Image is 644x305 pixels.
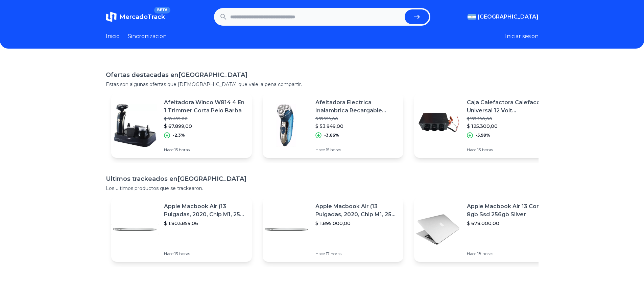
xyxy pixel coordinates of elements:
[263,93,403,158] a: Featured imageAfeitadora Electrica Inalambrica Recargable Lavable Winco$ 55.999,00$ 53.949,00-3,6...
[173,133,185,138] p: -2,3%
[106,70,539,80] h1: Ofertas destacadas en [GEOGRAPHIC_DATA]
[164,251,246,256] p: Hace 13 horas
[414,102,461,149] img: Featured image
[478,13,539,21] span: [GEOGRAPHIC_DATA]
[467,147,549,152] p: Hace 13 horas
[315,251,398,256] p: Hace 17 horas
[467,99,549,115] p: Caja Calefactora Calefaccion Universal 12 Volt (205x130x85)
[315,123,398,130] p: $ 53.949,00
[468,14,476,20] img: Argentina
[315,99,398,115] p: Afeitadora Electrica Inalambrica Recargable Lavable Winco
[467,202,549,219] p: Apple Macbook Air 13 Core I5 8gb Ssd 256gb Silver
[324,133,339,138] p: -3,66%
[164,123,246,130] p: $ 67.899,00
[106,174,539,184] h1: Ultimos trackeados en [GEOGRAPHIC_DATA]
[263,102,310,149] img: Featured image
[106,11,117,22] img: MercadoTrack
[467,251,549,256] p: Hace 18 horas
[315,116,398,121] p: $ 55.999,00
[164,220,246,227] p: $ 1.803.859,06
[154,7,170,13] span: BETA
[111,206,159,253] img: Featured image
[128,32,167,40] a: Sincronizacion
[315,202,398,219] p: Apple Macbook Air (13 Pulgadas, 2020, Chip M1, 256 Gb De Ssd, 8 Gb De Ram) - Plata
[164,116,246,121] p: $ 69.499,00
[106,81,539,88] p: Estas son algunas ofertas que [DEMOGRAPHIC_DATA] que vale la pena compartir.
[111,93,252,158] a: Featured imageAfeitadora Winco W814 4 En 1 Trimmer Corta Pelo Barba$ 69.499,00$ 67.899,00-2,3%Hac...
[263,206,310,253] img: Featured image
[164,99,246,115] p: Afeitadora Winco W814 4 En 1 Trimmer Corta Pelo Barba
[414,197,555,262] a: Featured imageApple Macbook Air 13 Core I5 8gb Ssd 256gb Silver$ 678.000,00Hace 18 horas
[467,116,549,121] p: $ 133.290,00
[263,197,403,262] a: Featured imageApple Macbook Air (13 Pulgadas, 2020, Chip M1, 256 Gb De Ssd, 8 Gb De Ram) - Plata$...
[111,197,252,262] a: Featured imageApple Macbook Air (13 Pulgadas, 2020, Chip M1, 256 Gb De Ssd, 8 Gb De Ram) - Plata$...
[111,102,159,149] img: Featured image
[467,123,549,130] p: $ 125.300,00
[476,133,490,138] p: -5,99%
[106,32,120,40] a: Inicio
[505,32,539,40] button: Iniciar sesion
[106,11,165,22] a: MercadoTrackBETA
[315,147,398,152] p: Hace 15 horas
[315,220,398,227] p: $ 1.895.000,00
[468,13,539,21] button: [GEOGRAPHIC_DATA]
[164,147,246,152] p: Hace 15 horas
[119,13,165,21] span: MercadoTrack
[164,202,246,219] p: Apple Macbook Air (13 Pulgadas, 2020, Chip M1, 256 Gb De Ssd, 8 Gb De Ram) - Plata
[414,93,555,158] a: Featured imageCaja Calefactora Calefaccion Universal 12 Volt (205x130x85)$ 133.290,00$ 125.300,00...
[106,185,539,192] p: Los ultimos productos que se trackearon.
[414,206,461,253] img: Featured image
[467,220,549,227] p: $ 678.000,00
